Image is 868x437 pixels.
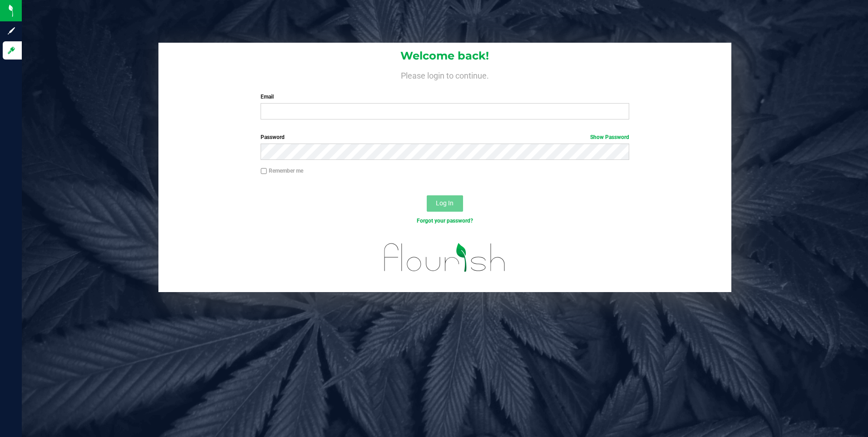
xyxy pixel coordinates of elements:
label: Email [261,93,629,101]
h1: Welcome back! [158,50,732,62]
span: Password [261,134,285,140]
a: Forgot your password? [417,218,473,224]
a: Show Password [590,134,629,140]
span: Log In [436,199,454,207]
inline-svg: Log in [7,46,16,55]
img: flourish_logo.svg [373,234,517,281]
label: Remember me [261,167,303,175]
button: Log In [427,195,463,212]
input: Remember me [261,168,267,174]
inline-svg: Sign up [7,26,16,35]
h4: Please login to continue. [158,69,732,80]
